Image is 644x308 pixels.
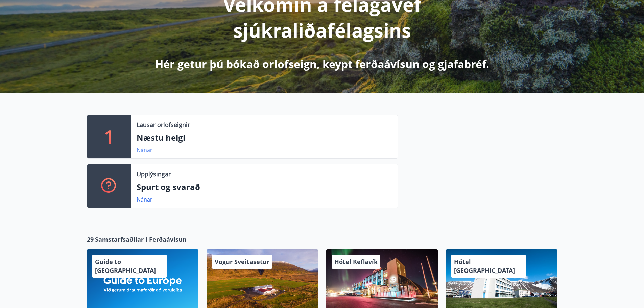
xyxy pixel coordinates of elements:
span: Vogur Sveitasetur [215,258,269,266]
p: Upplýsingar [137,170,171,179]
p: Spurt og svarað [137,181,392,193]
p: Lausar orlofseignir [137,120,190,129]
p: Næstu helgi [137,132,392,143]
span: 29 [87,235,94,244]
span: Samstarfsaðilar í Ferðaávísun [95,235,187,244]
span: Hótel Keflavík [334,258,378,266]
a: Nánar [137,196,152,203]
p: 1 [104,124,115,149]
span: Hótel [GEOGRAPHIC_DATA] [454,258,515,275]
p: Hér getur þú bókað orlofseign, keypt ferðaávísun og gjafabréf. [155,56,489,71]
a: Nánar [137,146,152,154]
span: Guide to [GEOGRAPHIC_DATA] [95,258,156,275]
